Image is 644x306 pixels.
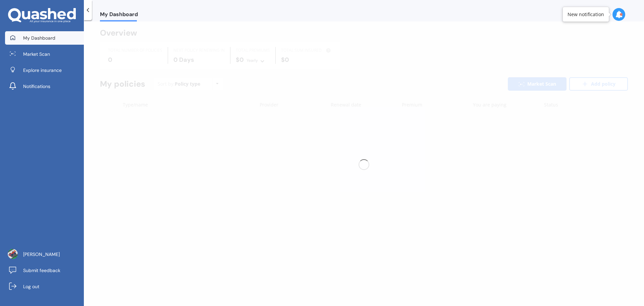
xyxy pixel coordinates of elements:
span: Market Scan [23,51,50,57]
a: Log out [5,280,84,293]
div: New notification [568,11,604,18]
span: My Dashboard [100,11,138,20]
a: My Dashboard [5,31,84,45]
a: [PERSON_NAME] [5,248,84,261]
span: Submit feedback [23,267,60,274]
img: ACg8ocJdzkqFwY5L0A5MBo11aqx7W1k33IXl9D12NEWCv4QDU_D40Eyp=s96-c [8,249,18,259]
span: Log out [23,283,39,290]
span: Notifications [23,83,50,90]
span: My Dashboard [23,35,55,41]
a: Notifications [5,80,84,93]
a: Explore insurance [5,63,84,77]
a: Market Scan [5,47,84,61]
span: [PERSON_NAME] [23,251,60,258]
a: Submit feedback [5,264,84,277]
span: Explore insurance [23,67,62,74]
